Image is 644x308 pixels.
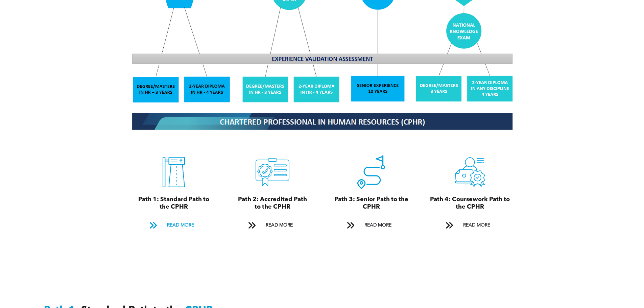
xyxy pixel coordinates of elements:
a: READ MORE [145,219,203,232]
span: Path 1: Standard Path to the CPHR [138,196,209,210]
span: READ MORE [263,219,295,232]
a: READ MORE [243,219,302,232]
span: READ MORE [165,219,196,232]
span: Path 2: Accredited Path to the CPHR [238,196,307,210]
span: Path 4: Coursework Path to the CPHR [430,196,510,210]
a: READ MORE [342,219,400,232]
span: READ MORE [461,219,493,232]
a: READ MORE [441,219,499,232]
span: Path 3: Senior Path to the CPHR [334,196,408,210]
span: READ MORE [362,219,394,232]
